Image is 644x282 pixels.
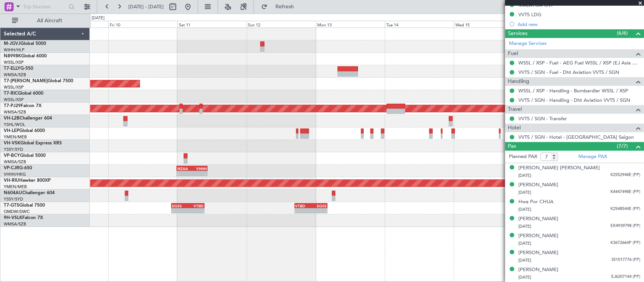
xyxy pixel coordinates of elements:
span: VH-LEP [4,129,19,133]
div: Hwa Por CHUA [518,198,553,206]
a: YSSY/SYD [4,147,23,152]
div: NZAA [177,166,192,171]
span: Handling [508,77,529,86]
div: [PERSON_NAME] [518,249,558,257]
a: T7-[PERSON_NAME]Global 7500 [4,79,73,83]
span: VH-RIU [4,178,19,183]
div: Add new [518,21,640,28]
a: YMEN/MEB [4,184,27,190]
a: YSHL/WOL [4,122,25,127]
span: K4447498E (PP) [610,189,640,195]
a: VH-L2BChallenger 604 [4,116,52,121]
span: T7-[PERSON_NAME] [4,79,48,83]
a: 9H-VSLKFalcon 7X [4,216,43,220]
a: WSSL / XSP - Fuel - AEG Fuel WSSL / XSP (EJ Asia Only) [518,60,640,66]
div: [PERSON_NAME] [518,266,558,274]
input: Trip Number [23,1,66,12]
span: K2548544E (PP) [610,206,640,212]
span: Hotel [508,124,521,132]
span: Pax [508,142,516,151]
span: Travel [508,105,522,114]
button: Refresh [258,1,303,13]
div: VTBD [188,204,204,208]
a: VH-VSKGlobal Express XRS [4,141,62,146]
a: WSSL / XSP - Handling - Bombardier WSSL / XSP [518,87,628,94]
span: [DATE] - [DATE] [128,3,164,10]
div: - [172,208,188,213]
span: All Aircraft [20,18,80,23]
div: Fri 10 [108,21,177,28]
div: Sat 11 [177,21,246,28]
span: 9H-VSLK [4,216,22,220]
a: T7-RICGlobal 6000 [4,91,43,96]
div: Sun 12 [247,21,316,28]
span: T7-PJ29 [4,104,21,108]
a: Manage PAX [578,153,607,161]
span: K3672664P (PP) [610,240,640,246]
span: 351017776 (PP) [611,257,640,263]
a: WMSA/SZB [4,72,26,78]
a: VH-RIUHawker 800XP [4,178,51,183]
span: N8998K [4,54,21,58]
span: VP-CJR [4,166,19,170]
a: VP-BCYGlobal 5000 [4,153,46,158]
span: VH-L2B [4,116,20,121]
a: YSSY/SYD [4,196,23,202]
span: (6/6) [617,29,628,37]
a: VVTS / SGN - Hotel - [GEOGRAPHIC_DATA] Saigon [518,134,634,140]
span: [DATE] [518,274,531,280]
div: EGSS [172,204,188,208]
div: - [311,208,327,213]
a: WSSL/XSP [4,60,24,65]
a: WIHH/HLP [4,47,25,53]
span: VP-BCY [4,153,20,158]
span: [DATE] [518,173,531,178]
span: T7-ELLY [4,66,20,71]
a: YMEN/MEB [4,134,27,140]
a: T7-PJ29Falcon 7X [4,104,41,108]
span: [DATE] [518,241,531,246]
span: Refresh [269,4,301,9]
div: Wed 15 [454,21,523,28]
label: Planned PAX [509,153,537,161]
span: T7-GTS [4,203,19,208]
a: VVTS / SGN - Fuel - Dht Aviation VVTS / SGN [518,69,619,75]
span: K2552948E (PP) [610,172,640,178]
span: EJ6207144 (PP) [611,274,640,280]
div: VTBD [295,204,311,208]
div: - [192,171,207,176]
span: [DATE] [518,224,531,229]
span: VH-VSK [4,141,20,146]
span: [DATE] [518,207,531,212]
div: [PERSON_NAME] [PERSON_NAME] [518,164,600,172]
span: EK4939798 (PP) [610,223,640,229]
a: T7-GTSGlobal 7500 [4,203,45,208]
a: VVTS / SGN - Handling - Dht Aviation VVTS / SGN [518,97,630,103]
a: VHHH/HKG [4,172,26,177]
a: VVTS / SGN - Transfer [518,115,567,122]
a: WSSL/XSP [4,84,24,90]
div: - [295,208,311,213]
a: OMDW/DWC [4,209,30,215]
span: [DATE] [518,190,531,195]
span: Services [508,29,527,38]
div: [PERSON_NAME] [518,232,558,240]
a: N604AUChallenger 604 [4,191,55,195]
div: - [177,171,192,176]
div: [PERSON_NAME] [518,181,558,189]
div: [DATE] [92,15,105,21]
span: M-JGVJ [4,41,20,46]
div: VVTS LDG [518,11,541,18]
span: Fuel [508,49,518,58]
div: Tue 14 [385,21,454,28]
a: T7-ELLYG-550 [4,66,33,71]
div: Mon 13 [316,21,385,28]
div: [PERSON_NAME] [518,215,558,223]
a: VP-CJRG-650 [4,166,32,170]
span: (7/7) [617,142,628,150]
a: WMSA/SZB [4,109,26,115]
a: N8998KGlobal 6000 [4,54,47,58]
div: - [188,208,204,213]
button: All Aircraft [8,15,82,27]
a: Manage Services [509,40,547,48]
